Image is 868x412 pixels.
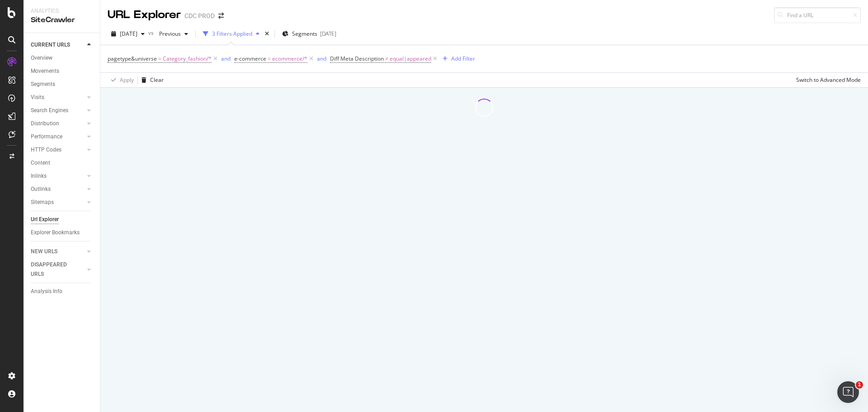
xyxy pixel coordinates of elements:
[793,73,861,87] button: Switch to Advanced Mode
[31,198,54,207] div: Sitemaps
[263,29,271,38] div: times
[31,53,94,63] a: Overview
[31,228,80,237] div: Explorer Bookmarks
[158,55,161,62] span: =
[451,55,475,62] div: Add Filter
[156,30,181,38] span: Previous
[138,73,164,87] button: Clear
[31,106,85,115] a: Search Engines
[796,76,861,84] div: Switch to Advanced Mode
[31,171,85,181] a: Inlinks
[221,55,231,62] div: and
[31,185,85,194] a: Outlinks
[330,55,384,62] span: Diff Meta Description
[31,145,85,155] a: HTTP Codes
[272,52,307,65] span: ecommerce/*
[31,66,59,76] div: Movements
[31,228,94,237] a: Explorer Bookmarks
[856,381,863,388] span: 1
[837,381,859,403] iframe: Intercom live chat
[31,80,94,89] a: Segments
[31,7,93,15] div: Analytics
[108,55,157,62] span: pagetype&universe
[31,119,85,128] a: Distribution
[278,27,340,41] button: Segments[DATE]
[31,93,85,102] a: Visits
[108,27,148,41] button: [DATE]
[31,260,76,279] div: DISAPPEARED URLS
[120,76,134,84] div: Apply
[31,66,94,76] a: Movements
[184,11,215,20] div: CDC PROD
[439,53,475,64] button: Add Filter
[31,15,93,25] div: SiteCrawler
[31,287,62,296] div: Analysis Info
[31,215,94,224] a: Url Explorer
[199,27,263,41] button: 3 Filters Applied
[774,7,861,23] input: Find a URL
[31,185,51,194] div: Outlinks
[317,55,326,62] div: and
[31,145,61,155] div: HTTP Codes
[163,52,212,65] span: Category_fashion/*
[31,40,70,50] div: CURRENT URLS
[390,52,431,65] span: equal|appeared
[31,53,52,63] div: Overview
[31,247,57,256] div: NEW URLS
[212,30,252,38] div: 3 Filters Applied
[148,29,156,37] span: vs
[320,30,336,38] div: [DATE]
[31,119,59,128] div: Distribution
[31,40,85,50] a: CURRENT URLS
[218,13,224,19] div: arrow-right-arrow-left
[31,260,85,279] a: DISAPPEARED URLS
[221,54,231,63] button: and
[31,132,62,142] div: Performance
[108,7,181,23] div: URL Explorer
[31,171,47,181] div: Inlinks
[31,287,94,296] a: Analysis Info
[31,215,59,224] div: Url Explorer
[150,76,164,84] div: Clear
[31,80,55,89] div: Segments
[108,73,134,87] button: Apply
[31,93,44,102] div: Visits
[292,30,317,38] span: Segments
[268,55,271,62] span: =
[31,132,85,142] a: Performance
[317,54,326,63] button: and
[156,27,192,41] button: Previous
[385,55,388,62] span: ≠
[31,247,85,256] a: NEW URLS
[31,158,50,168] div: Content
[31,106,68,115] div: Search Engines
[120,30,137,38] span: 2025 Sep. 19th
[31,158,94,168] a: Content
[234,55,266,62] span: e-commerce
[31,198,85,207] a: Sitemaps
